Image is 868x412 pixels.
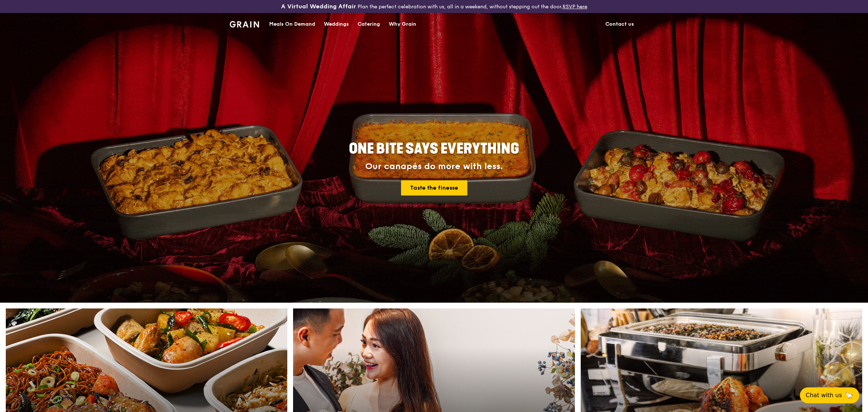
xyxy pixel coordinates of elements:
[269,13,315,35] div: Meals On Demand
[845,391,854,400] span: 🦙
[349,140,519,157] span: ONE BITE SAYS EVERYTHING
[601,13,638,35] a: Contact us
[384,13,421,35] a: Why Grain
[563,4,587,10] a: RSVP here
[281,3,356,10] h3: A Virtual Wedding Affair
[800,387,859,403] button: Chat with us🦙
[806,391,842,400] span: Chat with us
[304,161,564,172] div: Our canapés do more with less.
[324,13,349,35] div: Weddings
[358,13,380,35] div: Catering
[401,180,467,196] a: Taste the finesse
[230,21,259,28] img: Grain
[320,13,353,35] a: Weddings
[389,13,416,35] div: Why Grain
[230,13,259,34] a: GrainGrain
[353,13,384,35] a: Catering
[225,3,643,10] div: Plan the perfect celebration with us, all in a weekend, without stepping out the door.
